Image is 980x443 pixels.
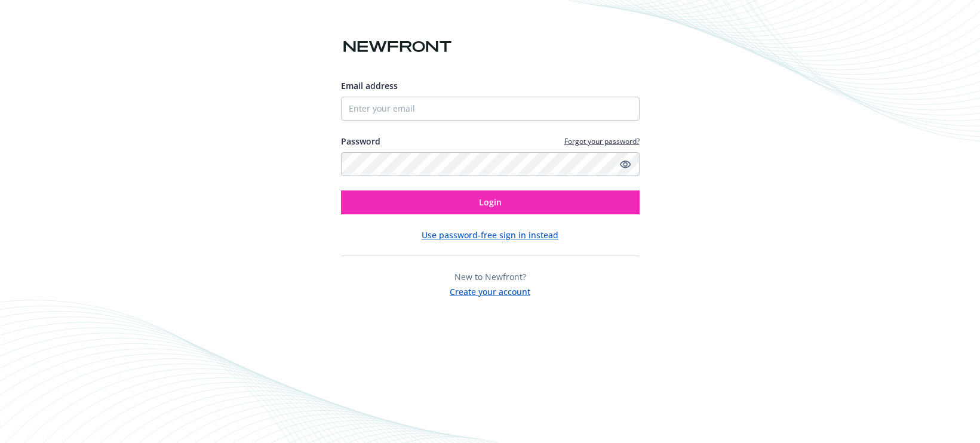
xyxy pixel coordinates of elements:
[341,97,640,121] input: Enter your email
[341,135,380,147] label: Password
[450,283,530,298] button: Create your account
[341,80,398,91] span: Email address
[422,229,558,241] button: Use password-free sign in instead
[564,136,640,146] a: Forgot your password?
[341,152,640,176] input: Enter your password
[341,36,454,57] img: Newfront logo
[618,157,632,171] a: Show password
[454,271,526,282] span: New to Newfront?
[479,196,502,208] span: Login
[341,190,640,214] button: Login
